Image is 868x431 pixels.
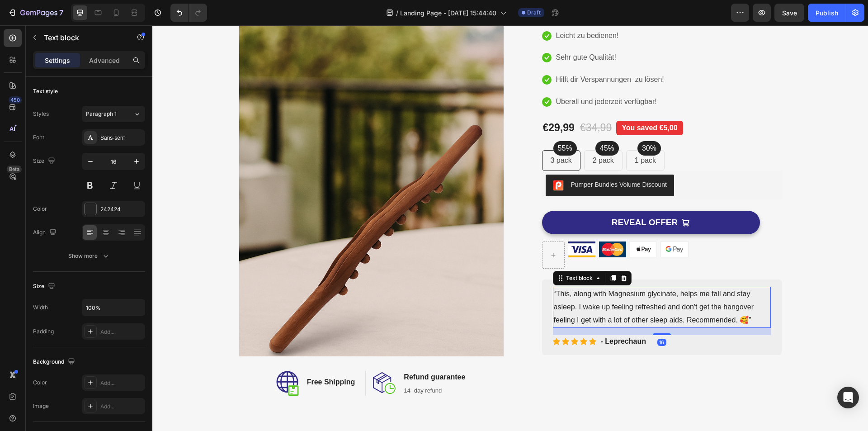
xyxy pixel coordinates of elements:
div: Color [33,205,47,213]
div: Align [33,227,58,239]
div: Add... [100,403,143,411]
p: Text block [44,32,121,43]
div: Text block [412,249,442,257]
div: Width [33,303,48,312]
button: 7 [4,4,67,22]
div: Beta [7,166,22,173]
span: Paragraph 1 [86,110,117,118]
img: money-back.svg [221,347,243,369]
div: Undo/Redo [170,4,207,22]
div: Rich Text Editor. Editing area: main [403,3,467,18]
p: - Leprechaun [448,311,494,322]
div: Size [33,155,57,167]
div: Rich Text Editor. Editing area: main [403,25,465,40]
p: 30% [490,118,504,128]
button: Save [774,4,804,22]
p: “This, along with Magnesium glycinate, helps me fall and stay asleep. I wake up feeling refreshed... [401,262,618,301]
div: Image [33,402,49,410]
button: Show more [33,248,145,264]
span: Save [782,9,797,17]
div: Rich Text Editor. Editing area: main [403,69,505,84]
div: Sans-serif [100,134,143,142]
p: Advanced [89,56,120,65]
pre: You saved €5,00 [464,95,530,110]
div: 450 [9,96,22,104]
div: REVEAL OFFER [459,192,525,203]
div: Pumper Bundles Volume Discount [419,155,514,164]
div: 16 [505,313,514,321]
p: Überall und jederzeit verfügbar! [404,70,505,83]
div: Background [33,356,77,368]
div: Font [33,133,44,142]
div: Text style [33,87,58,95]
div: €29,99 [390,95,423,110]
p: 55% [406,118,420,128]
img: Free-shipping.svg [124,346,146,370]
img: CIumv63twf4CEAE=.png [401,155,411,166]
p: 45% [448,118,462,128]
button: REVEAL OFFER [390,185,608,209]
p: Hilft dir Verspannungen zu lösen! [404,48,512,61]
button: Pumper Bundles Volume Discount [393,149,522,171]
div: €34,99 [427,95,460,110]
p: 1 pack [482,130,504,141]
p: 3 pack [398,130,420,141]
p: 14- day refund [251,361,313,370]
p: Leicht zu bedienen! [404,4,467,17]
div: Size [33,280,57,293]
div: Padding [33,327,54,336]
div: Styles [33,110,49,118]
button: Publish [808,4,846,22]
div: Rich Text Editor. Editing area: main [403,47,513,62]
h2: Refund guarantee [250,346,314,358]
span: / [396,8,398,18]
p: Settings [45,56,70,65]
span: Landing Page - [DATE] 15:44:40 [400,8,496,18]
p: Sehr gute Qualität! [404,26,464,39]
p: 2 pack [440,130,462,141]
div: Open Intercom Messenger [837,387,859,408]
div: Add... [100,379,143,387]
p: 7 [59,7,63,18]
div: Color [33,379,47,387]
span: Draft [527,9,541,17]
div: Show more [68,251,110,260]
input: Auto [82,299,145,316]
div: Add... [100,328,143,336]
div: Publish [816,8,838,18]
iframe: Design area [152,25,868,431]
button: Paragraph 1 [82,106,145,122]
p: Free Shipping [155,351,203,362]
div: 242424 [100,205,143,213]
